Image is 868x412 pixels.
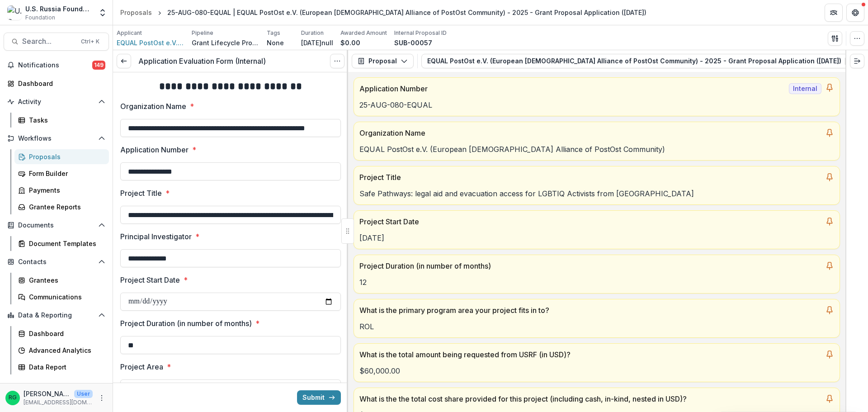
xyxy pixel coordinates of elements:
div: Dashboard [29,329,102,338]
p: EQUAL PostOst e.V. (European [DEMOGRAPHIC_DATA] Alliance of PostOst Community) [359,144,834,155]
span: Contacts [18,258,94,266]
p: Internal Proposal ID [394,29,447,37]
a: Grantees [14,273,109,288]
div: Tasks [29,115,102,125]
p: [PERSON_NAME] [24,389,71,398]
a: What is the primary program area your project fits in to?ROL [354,299,840,338]
img: U.S. Russia Foundation [7,5,22,20]
a: Grantee Reports [14,199,109,214]
button: Partners [825,4,843,22]
p: Pipeline [192,29,213,37]
button: Proposal [352,54,414,68]
div: Communications [29,292,102,302]
button: Expand right [850,54,864,68]
span: Activity [18,98,94,106]
div: Proposals [29,152,102,161]
a: Application NumberInternal25-AUG-080-EQUAL [354,77,840,116]
span: Workflows [18,135,94,142]
p: Applicant [117,29,142,37]
p: Project Title [120,188,162,199]
span: Data & Reporting [18,312,94,319]
a: Tasks [14,113,109,128]
p: Project Start Date [359,216,821,227]
button: Open Data & Reporting [4,308,109,322]
p: Tags [267,29,280,37]
div: Dashboard [18,79,102,88]
a: Project Duration (in number of months)12 [354,255,840,294]
a: Proposals [14,149,109,164]
div: Proposals [120,8,152,17]
div: U.S. Russia Foundation [25,4,93,14]
button: Search... [4,33,109,51]
div: Grantees [29,275,102,285]
p: 25-AUG-080-EQUAL [359,99,834,110]
a: Form Builder [14,166,109,181]
div: Data Report [29,362,102,372]
a: What is the total amount being requested from USRF (in USD)?$60,000.00 [354,343,840,382]
span: Documents [18,222,94,229]
p: $0.00 [340,38,360,47]
a: Document Templates [14,236,109,251]
a: Dashboard [4,76,109,91]
p: Application Number [120,144,189,155]
a: EQUAL PostOst e.V. (European [DEMOGRAPHIC_DATA] Alliance of PostOst Community) [117,38,184,47]
p: Principal Investigator [120,231,192,242]
p: $60,000.00 [359,365,834,376]
nav: breadcrumb [117,6,650,19]
button: Submit [297,390,341,405]
p: [DATE]null [301,38,333,47]
div: Form Builder [29,169,102,178]
p: Application Number [359,83,785,94]
div: Advanced Analytics [29,346,102,355]
p: Project Duration (in number of months) [120,318,252,329]
a: Proposals [117,6,156,19]
button: Open Documents [4,218,109,232]
div: Payments [29,185,102,195]
p: Grant Lifecycle Process [192,38,259,47]
a: Project TitleSafe Pathways: legal aid and evacuation access for LGBTIQ Activists from [GEOGRAPHIC... [354,166,840,205]
div: Grantee Reports [29,202,102,212]
button: Open Workflows [4,131,109,146]
span: Foundation [25,14,55,22]
a: Payments [14,183,109,198]
div: Ctrl + K [79,37,101,47]
button: More [96,393,107,403]
span: Internal [789,83,821,94]
p: What is the primary program area your project fits in to? [359,305,821,316]
div: Ruslan Garipov [9,395,17,401]
p: Organization Name [359,128,821,138]
p: Duration [301,29,324,37]
a: Advanced Analytics [14,343,109,358]
p: Awarded Amount [340,29,387,37]
p: None [267,38,284,47]
p: [DATE] [359,232,834,243]
p: 12 [359,277,834,288]
p: What is the total amount being requested from USRF (in USD)? [359,349,821,360]
button: Open Activity [4,95,109,109]
button: Options [330,54,344,68]
a: Project Start Date[DATE] [354,210,840,249]
p: User [74,390,93,398]
button: Get Help [846,4,864,22]
button: Notifications149 [4,58,109,72]
span: Notifications [18,62,92,69]
p: Project Duration (in number of months) [359,260,821,271]
h3: Application Evaluation Form (Internal) [138,57,266,66]
p: Project Title [359,172,821,183]
p: SUB-00057 [394,38,432,47]
p: Organization Name [120,101,186,112]
p: Project Area [120,361,163,372]
p: Safe Pathways: legal aid and evacuation access for LGBTIQ Activists from [GEOGRAPHIC_DATA] [359,188,834,199]
p: What is the the total cost share provided for this project (including cash, in-kind, nested in USD)? [359,393,821,404]
button: Open Contacts [4,255,109,269]
span: 149 [92,61,105,70]
button: Open entity switcher [96,4,109,22]
p: [EMAIL_ADDRESS][DOMAIN_NAME] [24,398,93,407]
p: ROL [359,321,834,332]
a: Dashboard [14,326,109,341]
a: Data Report [14,360,109,374]
span: Search... [22,37,75,46]
div: 25-AUG-080-EQUAL | EQUAL PostOst e.V. (European [DEMOGRAPHIC_DATA] Alliance of PostOst Community)... [167,8,646,17]
p: Project Start Date [120,275,180,285]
